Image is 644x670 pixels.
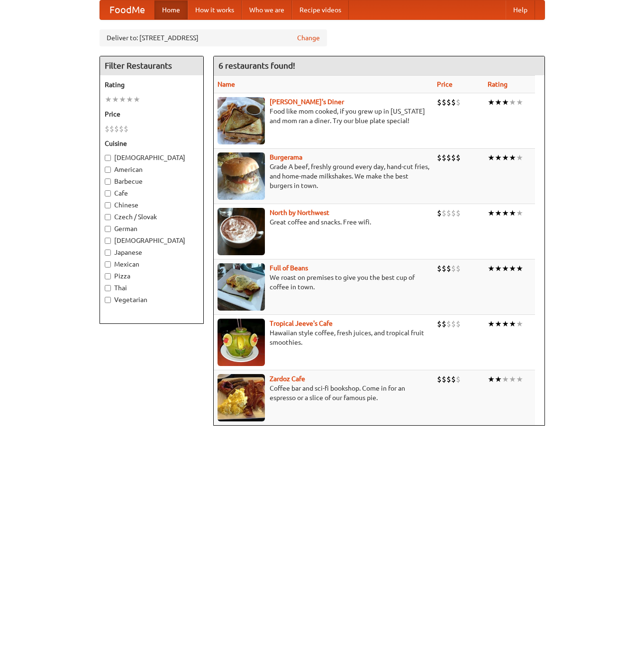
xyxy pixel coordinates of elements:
[218,384,429,402] p: Coffee bar and sci-fi bookshop. Come in for an espresso or a slice of our famous pie.
[442,374,446,384] li: $
[154,0,188,19] a: Home
[488,152,495,163] li: ★
[105,165,199,174] label: American
[297,33,320,43] a: Change
[270,153,302,161] a: Burgerama
[488,374,495,384] li: ★
[488,97,495,107] li: ★
[437,208,442,218] li: $
[105,224,199,233] label: German
[105,177,199,186] label: Barbecue
[112,94,119,105] li: ★
[446,374,451,384] li: $
[270,209,329,216] a: North by Northwest
[100,0,154,19] a: FoodMe
[502,319,509,329] li: ★
[292,0,349,19] a: Recipe videos
[509,319,516,329] li: ★
[502,152,509,163] li: ★
[446,208,451,218] li: $
[495,208,502,218] li: ★
[442,97,446,107] li: $
[270,375,305,383] a: Zardoz Cafe
[488,208,495,218] li: ★
[451,263,456,274] li: $
[446,319,451,329] li: $
[502,208,509,218] li: ★
[218,328,429,347] p: Hawaiian style coffee, fresh juices, and tropical fruit smoothies.
[105,139,199,148] h5: Cuisine
[109,124,114,134] li: $
[442,263,446,274] li: $
[105,261,111,268] input: Mexican
[488,263,495,274] li: ★
[218,61,295,70] ng-pluralize: 6 restaurants found!
[218,107,429,125] p: Food like mom cooked, if you grew up in [US_STATE] and mom ran a diner. Try our blue plate special!
[105,200,199,210] label: Chinese
[446,97,451,107] li: $
[100,29,327,46] div: Deliver to: [STREET_ADDRESS]
[105,238,111,244] input: [DEMOGRAPHIC_DATA]
[105,179,111,185] input: Barbecue
[509,152,516,163] li: ★
[516,208,523,218] li: ★
[495,97,502,107] li: ★
[437,263,442,274] li: $
[105,188,199,198] label: Cafe
[495,263,502,274] li: ★
[437,80,453,88] a: Price
[516,263,523,274] li: ★
[105,271,199,281] label: Pizza
[218,217,429,227] p: Great coffee and snacks. Free wifi.
[451,319,456,329] li: $
[100,56,203,75] h4: Filter Restaurants
[456,152,461,163] li: $
[451,97,456,107] li: $
[509,263,516,274] li: ★
[451,208,456,218] li: $
[105,80,199,89] h5: Rating
[218,152,265,200] img: burgerama.jpg
[502,374,509,384] li: ★
[495,152,502,163] li: ★
[437,374,442,384] li: $
[495,319,502,329] li: ★
[442,319,446,329] li: $
[270,264,308,272] a: Full of Beans
[442,208,446,218] li: $
[502,263,509,274] li: ★
[133,94,140,105] li: ★
[456,263,461,274] li: $
[516,152,523,163] li: ★
[488,80,508,88] a: Rating
[516,374,523,384] li: ★
[456,319,461,329] li: $
[105,250,111,256] input: Japanese
[105,259,199,269] label: Mexican
[270,320,333,327] a: Tropical Jeeve's Cafe
[105,155,111,161] input: [DEMOGRAPHIC_DATA]
[105,248,199,257] label: Japanese
[446,263,451,274] li: $
[105,285,111,291] input: Thai
[105,297,111,303] input: Vegetarian
[119,94,126,105] li: ★
[456,208,461,218] li: $
[105,202,111,208] input: Chinese
[105,124,109,134] li: $
[105,283,199,293] label: Thai
[218,273,429,292] p: We roast on premises to give you the best cup of coffee in town.
[456,374,461,384] li: $
[105,190,111,197] input: Cafe
[437,319,442,329] li: $
[509,97,516,107] li: ★
[495,374,502,384] li: ★
[218,162,429,190] p: Grade A beef, freshly ground every day, hand-cut fries, and home-made milkshakes. We make the bes...
[516,319,523,329] li: ★
[502,97,509,107] li: ★
[105,94,112,105] li: ★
